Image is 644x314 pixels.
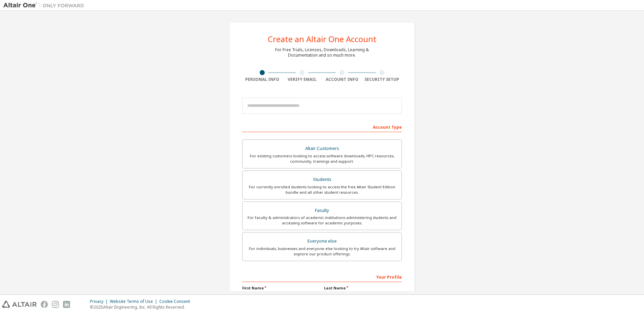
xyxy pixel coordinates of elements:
[247,237,397,246] div: Everyone else
[242,121,402,132] div: Account Type
[247,144,397,153] div: Altair Customers
[41,301,48,308] img: facebook.svg
[63,301,70,308] img: linkedin.svg
[324,285,402,291] label: Last Name
[247,184,397,195] div: For currently enrolled students looking to access the free Altair Student Edition bundle and all ...
[247,206,397,215] div: Faculty
[242,285,320,291] label: First Name
[52,301,59,308] img: instagram.svg
[247,215,397,226] div: For faculty & administrators of academic institutions administering students and accessing softwa...
[242,77,282,82] div: Personal Info
[282,77,322,82] div: Verify Email
[2,301,37,308] img: altair_logo.svg
[362,77,402,82] div: Security Setup
[159,299,194,304] div: Cookie Consent
[90,304,194,310] p: © 2025 Altair Engineering, Inc. All Rights Reserved.
[268,35,377,43] div: Create an Altair One Account
[110,299,159,304] div: Website Terms of Use
[242,271,402,282] div: Your Profile
[247,175,397,184] div: Students
[247,246,397,257] div: For individuals, businesses and everyone else looking to try Altair software and explore our prod...
[275,47,369,58] div: For Free Trials, Licenses, Downloads, Learning & Documentation and so much more.
[322,77,362,82] div: Account Info
[247,153,397,164] div: For existing customers looking to access software downloads, HPC resources, community, trainings ...
[90,299,110,304] div: Privacy
[3,2,88,9] img: Altair One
